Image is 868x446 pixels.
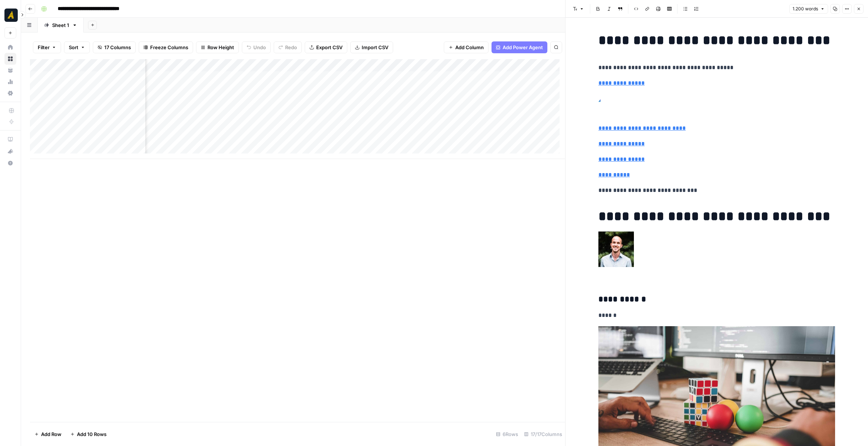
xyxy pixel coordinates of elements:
[150,44,188,51] span: Freeze Columns
[493,428,521,440] div: 6 Rows
[4,41,16,53] a: Home
[350,41,393,53] button: Import CSV
[66,428,111,440] button: Add 10 Rows
[503,44,543,51] span: Add Power Agent
[93,41,136,53] button: 17 Columns
[242,41,271,53] button: Undo
[38,18,84,33] a: Sheet 1
[30,428,66,440] button: Add Row
[52,21,69,29] div: Sheet 1
[4,76,16,88] a: Usage
[4,157,16,169] button: Help + Support
[4,6,16,24] button: Workspace: Marketers in Demand
[789,4,828,14] button: 1.200 words
[4,145,16,157] button: What's new?
[4,9,18,22] img: Marketers in Demand Logo
[41,430,61,438] span: Add Row
[4,64,16,76] a: Your Data
[69,44,78,51] span: Sort
[316,44,342,51] span: Export CSV
[492,41,547,53] button: Add Power Agent
[285,44,297,51] span: Redo
[64,41,90,53] button: Sort
[33,41,61,53] button: Filter
[444,41,489,53] button: Add Column
[4,87,16,99] a: Settings
[4,134,16,145] a: AirOps Academy
[4,53,16,65] a: Browse
[274,41,302,53] button: Redo
[362,44,388,51] span: Import CSV
[305,41,347,53] button: Export CSV
[5,146,16,157] div: What's new?
[455,44,484,51] span: Add Column
[521,428,565,440] div: 17/17 Columns
[196,41,239,53] button: Row Height
[207,44,234,51] span: Row Height
[104,44,131,51] span: 17 Columns
[38,44,50,51] span: Filter
[139,41,193,53] button: Freeze Columns
[77,430,107,438] span: Add 10 Rows
[253,44,266,51] span: Undo
[793,6,818,12] span: 1.200 words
